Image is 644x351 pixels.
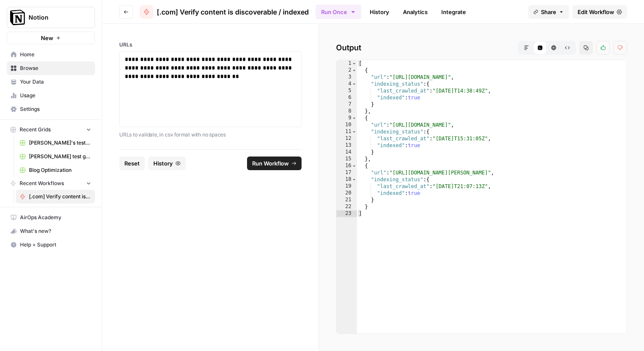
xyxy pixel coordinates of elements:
[541,8,556,16] span: Share
[352,67,356,74] span: Toggle code folding, rows 2 through 8
[20,92,91,99] span: Usage
[336,135,357,142] div: 12
[336,183,357,190] div: 19
[336,128,357,135] div: 11
[7,75,95,89] a: Your Data
[20,241,91,249] span: Help + Support
[352,128,356,135] span: Toggle code folding, rows 11 through 14
[352,162,356,169] span: Toggle code folding, rows 16 through 22
[336,122,357,128] div: 10
[336,67,357,74] div: 2
[119,131,302,139] p: URLs to validate, in csv format with no spaces
[336,176,357,183] div: 18
[29,139,91,147] span: [PERSON_NAME]'s test Grid
[336,74,357,81] div: 3
[336,190,357,197] div: 20
[7,123,95,136] button: Recent Grids
[20,105,91,113] span: Settings
[29,153,91,160] span: [PERSON_NAME] test grid
[316,5,361,19] button: Run Once
[119,157,145,170] button: Reset
[7,224,95,238] button: What's new?
[140,5,309,19] a: [.com] Verify content is discoverable / indexed
[336,60,357,67] div: 1
[10,10,25,25] img: Notion Logo
[336,156,357,162] div: 15
[336,210,357,217] div: 23
[20,51,91,58] span: Home
[7,177,95,190] button: Recent Workflows
[352,176,356,183] span: Toggle code folding, rows 18 through 21
[336,197,357,203] div: 21
[336,169,357,176] div: 17
[7,48,95,61] a: Home
[578,8,614,16] span: Edit Workflow
[252,159,289,168] span: Run Workflow
[29,166,91,174] span: Blog Optimization
[336,149,357,156] div: 14
[16,190,95,203] a: [.com] Verify content is discoverable / indexed
[153,159,173,168] span: History
[41,34,53,42] span: New
[336,94,357,101] div: 6
[29,193,91,200] span: [.com] Verify content is discoverable / indexed
[352,60,356,67] span: Toggle code folding, rows 1 through 23
[157,7,309,17] span: [.com] Verify content is discoverable / indexed
[124,159,140,168] span: Reset
[7,211,95,224] a: AirOps Academy
[436,5,471,19] a: Integrate
[336,162,357,169] div: 16
[336,108,357,115] div: 8
[16,136,95,150] a: [PERSON_NAME]'s test Grid
[7,238,95,252] button: Help + Support
[7,32,95,44] button: New
[7,61,95,75] a: Browse
[336,115,357,122] div: 9
[336,101,357,108] div: 7
[7,225,95,238] div: What's new?
[336,41,627,55] h2: Output
[365,5,394,19] a: History
[20,78,91,86] span: Your Data
[398,5,433,19] a: Analytics
[20,214,91,221] span: AirOps Academy
[119,41,302,49] label: URLs
[336,203,357,210] div: 22
[7,7,95,28] button: Workspace: Notion
[528,5,569,19] button: Share
[7,102,95,116] a: Settings
[148,157,186,170] button: History
[336,142,357,149] div: 13
[16,163,95,177] a: Blog Optimization
[20,180,64,187] span: Recent Workflows
[352,81,356,87] span: Toggle code folding, rows 4 through 7
[20,64,91,72] span: Browse
[572,5,627,19] a: Edit Workflow
[352,115,356,122] span: Toggle code folding, rows 9 through 15
[336,87,357,94] div: 5
[20,126,51,133] span: Recent Grids
[7,89,95,102] a: Usage
[336,81,357,87] div: 4
[29,13,80,22] span: Notion
[16,150,95,163] a: [PERSON_NAME] test grid
[247,157,302,170] button: Run Workflow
